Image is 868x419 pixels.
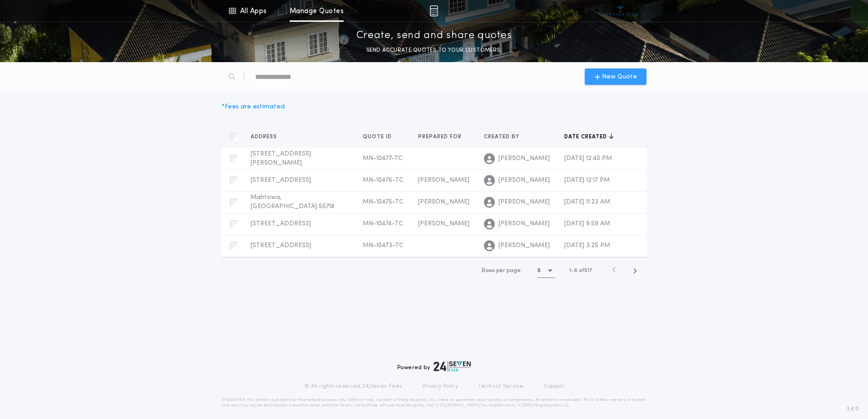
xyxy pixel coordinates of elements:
[482,268,522,273] span: Rows per page:
[564,242,610,249] span: [DATE] 3:25 PM
[363,242,404,249] span: MN-10473-TC
[356,29,512,43] p: Create, send and share quotes
[222,102,286,112] div: * Fees are estimated.
[569,268,571,273] span: 1
[418,177,469,184] span: [PERSON_NAME]
[363,199,404,205] span: MN-10475-TC
[397,361,471,372] div: Powered by
[429,5,438,16] img: img
[251,133,279,141] span: Address
[574,268,577,273] span: 5
[498,154,550,163] span: [PERSON_NAME]
[418,199,469,205] span: [PERSON_NAME]
[484,133,521,141] span: Created by
[564,133,609,141] span: Date created
[538,266,541,275] h1: 5
[847,405,859,413] span: 3.8.0
[604,6,638,15] img: vs-icon
[498,198,550,207] span: [PERSON_NAME]
[363,133,394,141] span: Quote ID
[564,132,614,141] button: Date created
[363,132,399,141] button: Quote ID
[579,267,592,275] span: of 517
[363,220,403,227] span: MN-10474-TC
[498,176,550,185] span: [PERSON_NAME]
[564,177,610,184] span: [DATE] 12:17 PM
[363,155,403,162] span: MN-10477-TC
[222,397,646,408] p: DISCLAIMER: This estimate is provided for informational purposes only. 24|Seven Fees, a product o...
[363,177,404,184] span: MN-10476-TC
[435,404,480,407] a: [URL][DOMAIN_NAME]
[478,383,523,390] a: Terms of Service
[564,220,610,227] span: [DATE] 9:59 AM
[602,72,637,82] span: New Quote
[498,241,550,250] span: [PERSON_NAME]
[564,199,610,205] span: [DATE] 11:23 AM
[251,242,311,249] span: [STREET_ADDRESS]
[538,263,555,278] button: 5
[543,383,564,390] a: Support
[251,177,311,184] span: [STREET_ADDRESS]
[251,151,311,166] span: [STREET_ADDRESS][PERSON_NAME]
[484,132,526,141] button: Created by
[251,194,335,210] span: Mahtowa, [GEOGRAPHIC_DATA] 55718
[304,383,402,390] p: © All rights reserved. 24|Seven Fees
[498,219,550,229] span: [PERSON_NAME]
[418,133,464,141] span: Prepared for
[434,361,471,372] img: logo
[251,220,311,227] span: [STREET_ADDRESS]
[418,220,469,227] span: [PERSON_NAME]
[564,155,612,162] span: [DATE] 12:40 PM
[251,132,284,141] button: Address
[366,46,502,55] p: SEND ACCURATE QUOTES TO YOUR CUSTOMERS.
[422,383,459,390] a: Privacy Policy
[585,68,646,85] button: New Quote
